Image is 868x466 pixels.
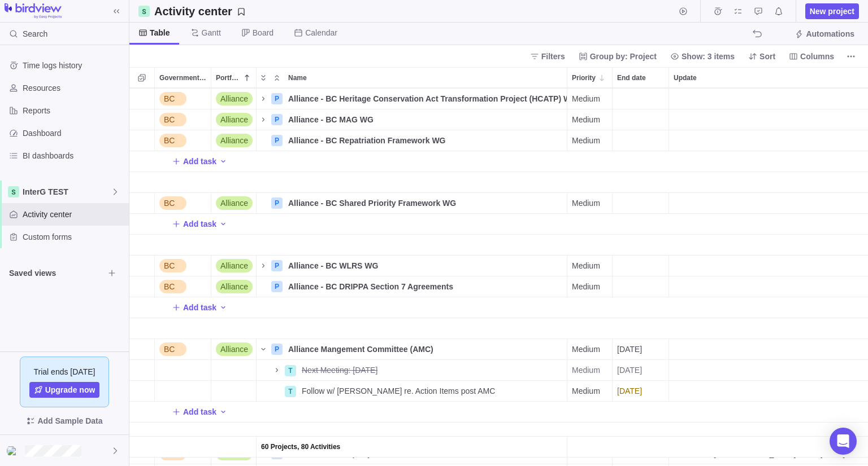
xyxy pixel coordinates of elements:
div: P [271,197,283,209]
div: Priority [567,360,613,381]
span: BI dashboards [23,150,124,161]
div: Medium [567,339,612,359]
span: Add task [183,156,216,167]
div: Government Level [155,256,211,276]
span: Alliance - BC Repatriation Framework WG [288,135,446,146]
div: Portfolio [211,276,257,297]
div: Medium [567,276,612,297]
span: Activity center [23,209,124,220]
span: Alliance - BC WLRS WG [288,260,378,271]
span: Medium [572,344,600,355]
span: Alliance [220,281,248,292]
div: Name [257,318,567,339]
div: Government Level [155,193,211,214]
span: Alliance - BC Heritage Conservation Act Transformation Project (HCATP) WG [288,93,567,104]
span: Automations [790,26,859,42]
span: Alliance [220,135,248,146]
div: Name [257,437,567,458]
span: Medium [572,364,600,376]
div: End date [613,381,669,402]
span: Follow w/ [PERSON_NAME] re. Action Items post AMC [302,385,495,397]
div: Government Level [155,339,211,360]
div: P [271,344,283,355]
a: My assignments [730,8,746,17]
div: Name [257,89,567,109]
div: Government Level [155,437,211,458]
div: Portfolio [211,193,257,214]
div: Alliance - BC Repatriation Framework WG [284,130,567,151]
div: Medium [567,89,612,109]
a: Notifications [771,8,787,17]
div: Portfolio [211,423,257,443]
span: Group by: Project [574,49,661,64]
span: BC [164,135,175,146]
span: [DATE] [617,344,642,355]
div: Name [257,130,567,151]
div: Medium [567,381,612,401]
div: Name [257,109,567,130]
span: Alliance - BC DRIPPA Section 7 Agreements [288,281,453,292]
div: Name [257,423,567,443]
span: InterG TEST [23,186,111,197]
span: Start timer [675,3,691,19]
span: Table [150,27,170,38]
a: Time logs [710,8,726,17]
span: Add activity [219,216,228,232]
span: Resources [23,82,124,94]
div: Priority [567,339,613,360]
div: Portfolio [211,256,257,276]
div: Priority [567,193,613,214]
span: Reports [23,105,124,116]
span: 60 Projects, 80 Activities [261,441,340,452]
div: highlight [613,381,669,401]
div: T [285,365,296,376]
div: BC [155,130,211,151]
span: Portfolio [216,72,241,83]
a: Upgrade now [29,382,100,398]
div: End date [613,339,669,360]
span: Filters [541,51,565,62]
span: Filters [526,49,570,64]
div: Government Level [155,318,211,339]
div: End date [613,109,669,130]
div: T [285,386,296,397]
div: Government Level [155,276,211,297]
div: Name [257,193,567,214]
div: Priority [567,130,613,151]
span: Selection mode [134,70,150,86]
div: Priority [567,318,613,339]
div: Government Level [155,89,211,109]
span: BC [164,114,175,125]
span: Add task [183,218,216,230]
span: Alliance [220,93,248,104]
span: Browse views [104,265,120,281]
div: Medium [567,130,612,151]
span: My assignments [730,3,746,19]
div: Name [257,339,567,360]
span: New project [805,3,859,19]
div: Medium [567,360,612,380]
div: End date [613,89,669,109]
div: BC [155,109,211,130]
div: Medium [567,193,612,213]
span: Government Level [159,72,206,83]
span: Saved views [9,267,104,279]
div: Alliance [211,130,256,151]
span: Collapse [270,70,284,86]
div: End date [613,172,669,193]
span: Update [674,72,697,83]
div: Alliance [211,193,256,213]
div: End date [613,130,669,151]
div: Priority [567,381,613,402]
div: Portfolio [211,130,257,151]
span: BC [164,197,175,209]
span: Add task [172,404,216,420]
div: Portfolio [211,360,257,381]
div: BC [155,256,211,276]
span: Add task [183,302,216,313]
div: Priority [567,68,612,87]
div: Medium [567,109,612,130]
span: Alliance [220,344,248,355]
div: Alliance [211,256,256,276]
span: Add task [172,153,216,169]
